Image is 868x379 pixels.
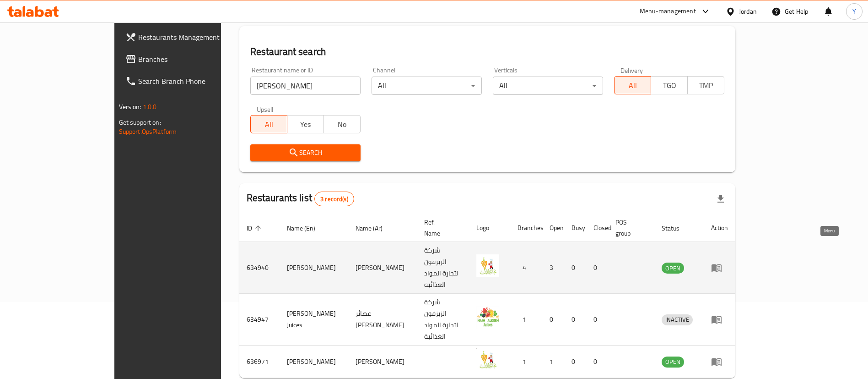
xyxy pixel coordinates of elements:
[564,346,586,378] td: 0
[662,314,693,325] span: INACTIVE
[510,214,542,242] th: Branches
[852,6,856,16] span: Y
[662,357,684,368] div: OPEN
[614,76,651,94] button: All
[710,188,732,210] div: Export file
[510,346,542,378] td: 1
[711,314,728,325] div: Menu
[615,217,643,239] span: POS group
[280,242,348,294] td: [PERSON_NAME]
[280,294,348,346] td: [PERSON_NAME] Juices
[469,214,510,242] th: Logo
[662,223,691,234] span: Status
[143,101,157,113] span: 1.0.0
[250,45,725,59] h2: Restaurant search
[691,79,721,92] span: TMP
[315,195,354,203] span: 3 record(s)
[620,67,643,73] label: Delivery
[119,126,177,137] a: Support.OpsPlatform
[138,54,252,65] span: Branches
[348,242,417,294] td: [PERSON_NAME]
[586,294,608,346] td: 0
[493,77,603,95] div: All
[476,306,499,329] img: Najm Aldeen Juices
[564,214,586,242] th: Busy
[118,26,259,48] a: Restaurants Management
[704,214,735,242] th: Action
[424,217,458,239] span: Ref. Name
[247,223,264,234] span: ID
[239,294,280,346] td: 634947
[239,214,736,378] table: enhanced table
[586,214,608,242] th: Closed
[476,254,499,277] img: Najm AlDeen
[417,242,469,294] td: شركة الزيزفون لتجارة المواد الغذائية
[138,32,252,43] span: Restaurants Management
[662,357,684,367] span: OPEN
[586,346,608,378] td: 0
[542,242,564,294] td: 3
[618,79,647,92] span: All
[542,294,564,346] td: 0
[640,6,696,17] div: Menu-management
[118,48,259,70] a: Branches
[655,79,684,92] span: TGO
[739,6,757,16] div: Jordan
[348,346,417,378] td: [PERSON_NAME]
[651,76,688,94] button: TGO
[287,115,324,133] button: Yes
[314,192,354,206] div: Total records count
[328,118,357,131] span: No
[119,101,141,113] span: Version:
[510,294,542,346] td: 1
[564,242,586,294] td: 0
[291,118,320,131] span: Yes
[372,77,482,95] div: All
[542,214,564,242] th: Open
[510,242,542,294] td: 4
[119,116,161,128] span: Get support on:
[348,294,417,346] td: عصائر [PERSON_NAME]
[287,223,327,234] span: Name (En)
[417,294,469,346] td: شركة الزيزفون لتجارة المواد الغذائية
[258,147,353,159] span: Search
[476,348,499,371] img: Najm AlDeen
[662,314,693,325] div: INACTIVE
[250,144,361,161] button: Search
[323,115,361,133] button: No
[662,263,684,274] span: OPEN
[687,76,724,94] button: TMP
[542,346,564,378] td: 1
[280,346,348,378] td: [PERSON_NAME]
[138,76,252,87] span: Search Branch Phone
[586,242,608,294] td: 0
[564,294,586,346] td: 0
[239,346,280,378] td: 636971
[356,223,394,234] span: Name (Ar)
[239,242,280,294] td: 634940
[250,77,361,95] input: Search for restaurant name or ID..
[247,191,354,206] h2: Restaurants list
[250,115,287,133] button: All
[118,70,259,92] a: Search Branch Phone
[257,106,274,112] label: Upsell
[711,356,728,367] div: Menu
[254,118,284,131] span: All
